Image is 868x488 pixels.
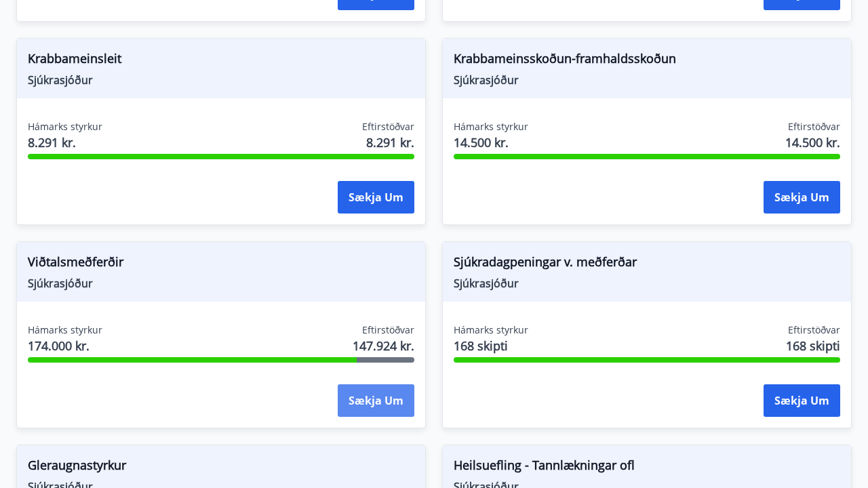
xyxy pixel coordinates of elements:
[454,73,840,87] span: Sjúkrasjóður
[28,276,414,291] span: Sjúkrasjóður
[366,134,414,151] span: 8.291 kr.
[362,323,414,337] span: Eftirstöðvar
[785,134,840,151] span: 14.500 kr.
[788,323,840,337] span: Eftirstöðvar
[454,456,840,479] span: Heilsuefling - Tannlækningar ofl
[28,49,414,73] span: Krabbameinsleit
[338,181,414,213] button: Sækja um
[454,337,528,354] span: 168 skipti
[338,384,414,417] button: Sækja um
[28,456,414,479] span: Gleraugnastyrkur
[28,73,414,87] span: Sjúkrasjóður
[786,337,840,354] span: 168 skipti
[28,323,102,337] span: Hámarks styrkur
[362,120,414,134] span: Eftirstöðvar
[454,134,528,151] span: 14.500 kr.
[454,49,840,73] span: Krabbameinsskoðun-framhaldsskoðun
[28,134,102,151] span: 8.291 kr.
[353,337,414,354] span: 147.924 kr.
[28,120,102,134] span: Hámarks styrkur
[454,253,840,276] span: Sjúkradagpeningar v. meðferðar
[454,120,528,134] span: Hámarks styrkur
[764,384,840,417] button: Sækja um
[454,276,840,291] span: Sjúkrasjóður
[788,120,840,134] span: Eftirstöðvar
[454,323,528,337] span: Hámarks styrkur
[28,337,102,354] span: 174.000 kr.
[28,253,414,276] span: Viðtalsmeðferðir
[764,181,840,213] button: Sækja um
